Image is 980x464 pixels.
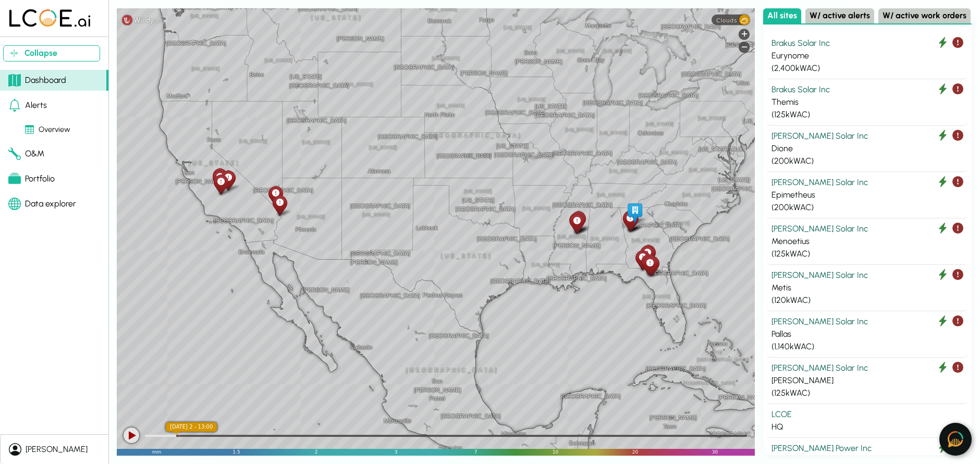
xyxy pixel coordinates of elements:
[771,201,963,214] div: ( 200 kWAC)
[771,282,963,294] div: Metis
[567,211,585,234] div: Dione
[266,184,285,207] div: Menoetius
[211,168,229,191] div: Clymene
[771,176,963,189] div: [PERSON_NAME] Solar Inc
[771,294,963,307] div: ( 120 kWAC)
[771,37,963,50] div: Brakus Solar Inc
[716,17,737,23] span: Clouds
[639,252,657,276] div: Crius
[771,374,963,387] div: [PERSON_NAME]
[771,421,963,433] div: HQ
[771,130,963,142] div: [PERSON_NAME] Solar Inc
[638,243,656,267] div: Styx
[767,79,967,126] button: Brakus Solar Inc Themis (125kWAC)
[771,155,963,167] div: ( 200 kWAC)
[771,223,963,235] div: [PERSON_NAME] Solar Inc
[767,404,967,438] button: LCOE HQ
[621,209,639,232] div: Theia
[767,33,967,79] button: Brakus Solar Inc Eurynome (2,400kWAC)
[767,311,967,358] button: [PERSON_NAME] Solar Inc Pallas (1,140kWAC)
[763,8,801,23] button: All sites
[805,8,874,23] button: W/ active alerts
[271,193,289,217] div: Eurynome
[8,198,76,210] div: Data explorer
[166,422,217,432] div: [DATE] 2 - 13:00
[771,315,963,328] div: [PERSON_NAME] Solar Inc
[767,126,967,172] button: [PERSON_NAME] Solar Inc Dione (200kWAC)
[771,96,963,108] div: Themis
[25,124,70,136] div: Overview
[767,172,967,218] button: [PERSON_NAME] Solar Inc Epimetheus (200kWAC)
[763,8,972,25] div: Select site list category
[569,209,587,233] div: Hyperion
[739,42,750,53] div: Zoom out
[948,431,963,447] img: open chat
[568,211,586,234] div: Epimetheus
[771,340,963,353] div: ( 1,140 kWAC)
[8,173,55,185] div: Portfolio
[3,45,100,62] button: Collapse
[211,166,229,190] div: Eurybia
[626,201,644,225] div: HQ
[26,443,88,456] div: [PERSON_NAME]
[767,218,967,265] button: [PERSON_NAME] Solar Inc Menoetius (125kWAC)
[771,62,963,75] div: ( 2,400 kWAC)
[771,83,963,96] div: Brakus Solar Inc
[878,8,971,23] button: W/ active work orders
[771,328,963,340] div: Pallas
[767,265,967,311] button: [PERSON_NAME] Solar Inc Metis (120kWAC)
[771,235,963,248] div: Menoetius
[771,408,963,421] div: LCOE
[8,99,47,112] div: Alerts
[771,269,963,282] div: [PERSON_NAME] Solar Inc
[633,248,652,272] div: Cronus
[166,422,217,432] div: local time
[621,209,639,233] div: Asteria
[771,50,963,62] div: Eurynome
[771,362,963,374] div: [PERSON_NAME] Solar Inc
[568,212,586,235] div: Themis
[739,29,750,40] div: Zoom in
[219,168,237,192] div: Metis
[771,387,963,399] div: ( 125 kWAC)
[771,108,963,121] div: ( 125 kWAC)
[771,189,963,201] div: Epimetheus
[212,173,230,196] div: Helios
[767,358,967,404] button: [PERSON_NAME] Solar Inc [PERSON_NAME] (125kWAC)
[639,243,657,266] div: Aura
[8,74,66,87] div: Dashboard
[771,248,963,260] div: ( 125 kWAC)
[641,254,659,277] div: Astraeus
[8,148,44,160] div: O&M
[771,142,963,155] div: Dione
[771,442,963,455] div: [PERSON_NAME] Power Inc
